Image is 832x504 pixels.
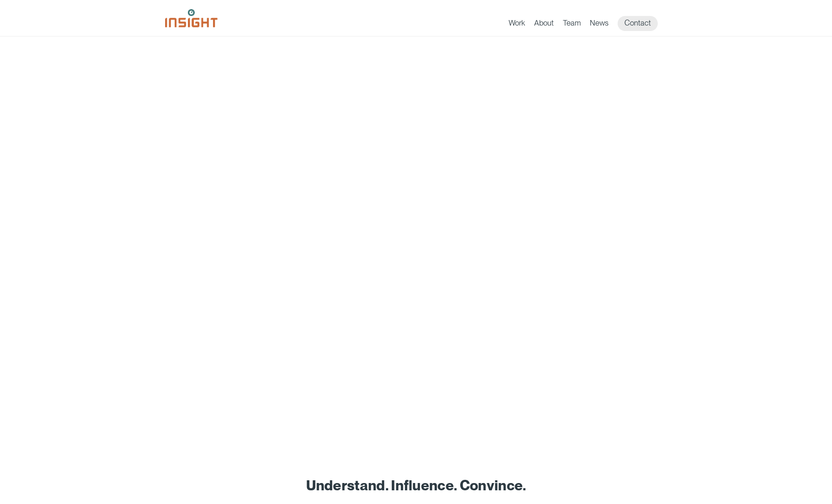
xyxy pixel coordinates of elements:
img: Insight Marketing Design [165,9,218,27]
nav: primary navigation menu [509,16,667,31]
a: Contact [618,16,658,31]
a: Team [563,18,581,31]
a: News [590,18,608,31]
a: About [534,18,554,31]
h1: Understand. Influence. Convince. [165,478,667,493]
a: Work [509,18,525,31]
